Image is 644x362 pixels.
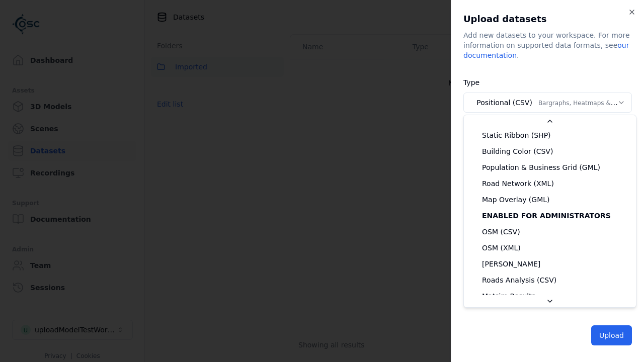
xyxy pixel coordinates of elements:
span: Static Ribbon (SHP) [482,130,551,140]
span: Map Overlay (GML) [482,195,550,205]
span: Roads Analysis (CSV) [482,275,556,285]
span: OSM (CSV) [482,227,520,237]
span: Matsim Results [482,291,535,301]
span: Road Network (XML) [482,178,554,189]
span: OSM (XML) [482,243,521,253]
span: [PERSON_NAME] [482,259,540,269]
span: Population & Business Grid (GML) [482,162,600,172]
div: Enabled for administrators [466,208,634,224]
span: Building Color (CSV) [482,146,553,156]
